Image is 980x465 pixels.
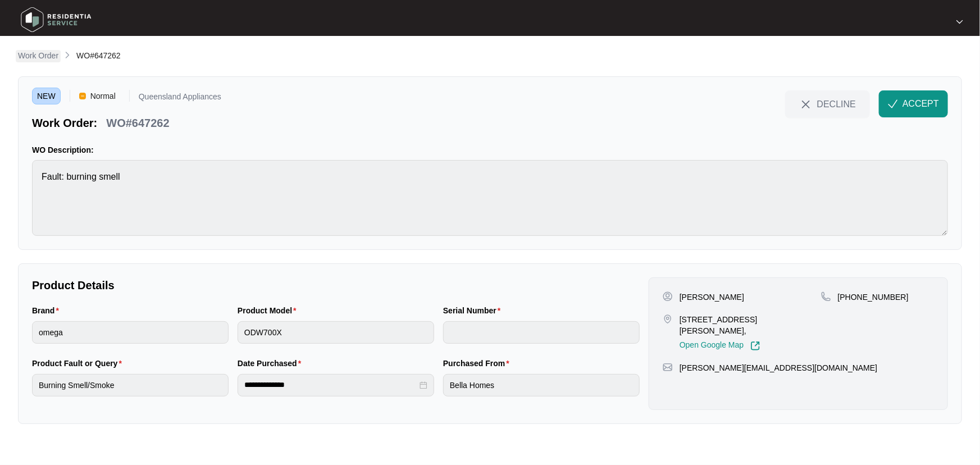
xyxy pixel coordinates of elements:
[443,321,640,344] input: Serial Number
[817,98,856,110] span: DECLINE
[956,19,963,25] img: dropdown arrow
[680,341,760,351] a: Open Google Map
[244,379,417,391] input: Date Purchased
[32,115,97,131] p: Work Order:
[106,115,169,131] p: WO#647262
[663,362,673,372] img: map-pin
[750,341,760,351] img: Link-External
[443,305,505,316] label: Serial Number
[785,90,870,117] button: close-IconDECLINE
[238,358,306,369] label: Date Purchased
[32,144,948,156] p: WO Description:
[680,362,877,373] p: [PERSON_NAME][EMAIL_ADDRESS][DOMAIN_NAME]
[32,160,948,236] textarea: Fault: burning smell
[238,305,301,316] label: Product Model
[32,321,229,344] input: Brand
[32,277,640,293] p: Product Details
[838,291,909,303] p: [PHONE_NUMBER]
[902,97,939,111] span: ACCEPT
[663,291,673,302] img: user-pin
[821,291,831,302] img: map-pin
[32,305,63,316] label: Brand
[32,88,61,104] span: NEW
[79,93,86,99] img: Vercel Logo
[443,374,640,396] input: Purchased From
[879,90,948,117] button: check-IconACCEPT
[32,374,229,396] input: Product Fault or Query
[17,3,95,37] img: residentia service logo
[16,50,61,62] a: Work Order
[663,314,673,324] img: map-pin
[18,50,58,61] p: Work Order
[139,93,221,104] p: Queensland Appliances
[76,51,121,60] span: WO#647262
[443,358,514,369] label: Purchased From
[63,51,72,60] img: chevron-right
[799,98,813,111] img: close-Icon
[238,321,434,344] input: Product Model
[680,291,744,303] p: [PERSON_NAME]
[32,358,126,369] label: Product Fault or Query
[888,99,898,109] img: check-Icon
[86,88,120,104] span: Normal
[680,314,821,336] p: [STREET_ADDRESS][PERSON_NAME],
